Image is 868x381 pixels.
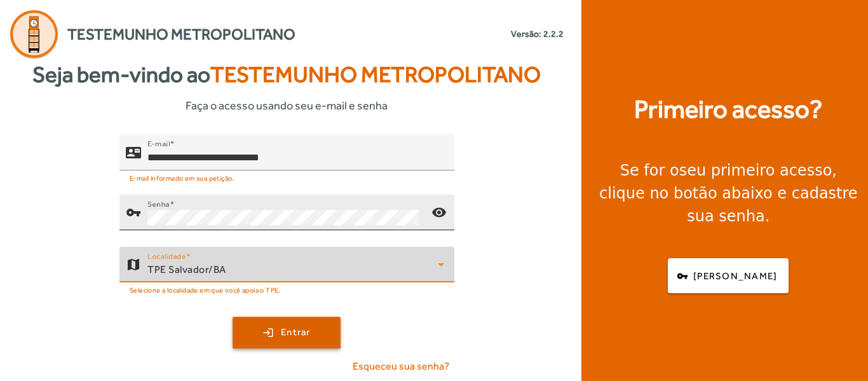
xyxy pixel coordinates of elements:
small: Versão: 2.2.2 [511,27,564,41]
span: Esqueceu sua senha? [353,359,449,374]
mat-hint: E-mail informado em sua petição. [130,170,234,184]
div: Se for o , clique no botão abaixo e cadastre sua senha. [597,159,860,228]
span: Testemunho Metropolitano [67,23,295,46]
strong: Primeiro acesso? [634,90,822,128]
span: Faça o acesso usando seu e-mail e senha [186,97,388,114]
span: Entrar [281,325,311,340]
img: Logo Agenda [10,10,58,58]
span: [PERSON_NAME] [693,269,777,284]
mat-icon: contact_mail [126,144,141,160]
mat-label: Senha [147,199,170,208]
mat-icon: map [126,257,141,272]
mat-icon: visibility [424,197,454,228]
strong: Seja bem-vindo ao [32,58,541,92]
strong: seu primeiro acesso [679,162,832,179]
mat-icon: vpn_key [126,205,141,220]
mat-hint: Selecione a localidade em que você apoia o TPE. [130,282,281,296]
mat-label: E-mail [147,139,170,148]
mat-label: Localidade [147,251,186,260]
span: TPE Salvador/BA [147,263,226,275]
button: Entrar [233,317,341,349]
button: [PERSON_NAME] [668,258,789,293]
span: Testemunho Metropolitano [210,62,541,87]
